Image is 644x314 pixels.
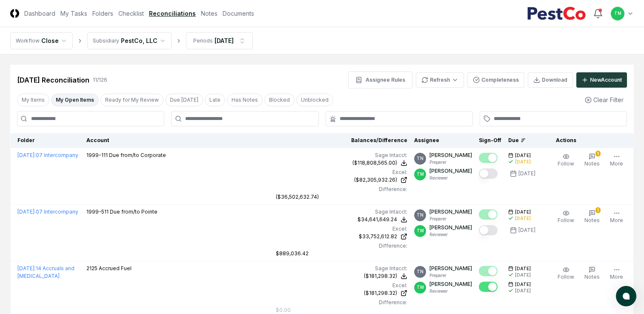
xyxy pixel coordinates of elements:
button: Ready for My Review [100,94,163,106]
span: [DATE] [515,152,531,159]
span: TM [417,228,424,234]
div: ($181,298.32) [364,289,397,297]
span: Follow [558,160,574,167]
div: Excel: [276,282,407,289]
span: Follow [558,217,574,223]
button: Mark complete [479,209,498,220]
span: [DATE] [515,281,531,288]
div: New Account [590,76,622,84]
button: Mark complete [479,266,498,276]
div: Difference: [276,242,407,250]
p: [PERSON_NAME] [429,167,472,175]
a: $33,752,612.82 [276,233,407,240]
a: Checklist [118,9,144,18]
p: Reviewer [429,231,472,238]
button: TM [610,6,625,21]
button: More [608,265,625,283]
p: [PERSON_NAME] [429,151,472,159]
th: Sign-Off [475,133,505,148]
span: Due from/to Pointe [110,208,157,215]
button: Blocked [264,94,295,106]
p: Preparer [429,216,472,222]
div: [DATE] [515,215,531,222]
div: ($82,305,932.26) [354,176,397,184]
div: 11 / 126 [93,76,107,84]
img: PestCo logo [527,7,586,20]
span: [DATE] : [17,152,36,158]
div: Sage Intacct : [276,265,407,272]
div: ($118,808,565.00) [352,159,397,167]
div: Actions [549,137,627,144]
div: $33,752,612.82 [359,233,397,240]
span: TN [417,268,424,275]
button: Download [528,72,573,88]
div: Excel: [276,168,407,176]
button: My Open Items [51,94,99,106]
span: TM [417,284,424,291]
div: [DATE] [515,159,531,165]
th: Assignee [411,133,475,148]
button: Follow [556,151,576,169]
div: [DATE] [518,170,535,177]
p: Reviewer [429,288,472,294]
button: Has Notes [227,94,263,106]
nav: breadcrumb [10,32,253,49]
img: Logo [10,9,19,18]
button: Follow [556,265,576,283]
button: More [608,151,625,169]
div: [DATE] Reconciliation [17,75,89,85]
div: Sage Intacct : [276,208,407,216]
div: Difference: [276,299,407,306]
span: TN [417,155,424,162]
div: Excel: [276,225,407,233]
span: Due from/to Corporate [109,152,166,158]
a: Folders [92,9,113,18]
div: 1 [595,207,601,213]
div: Difference: [276,186,407,193]
div: Periods [193,37,213,45]
button: ($181,298.32) [364,272,407,280]
div: Due [508,137,542,144]
a: ($82,305,932.26) [276,176,407,184]
button: Clear Filter [581,92,627,108]
button: NewAccount [576,72,627,88]
span: [DATE] [515,209,531,215]
button: Follow [556,208,576,226]
div: Subsidiary [93,37,119,45]
button: 1Notes [583,208,601,226]
a: [DATE]:14 Accruals and [MEDICAL_DATA] [17,265,74,279]
p: Preparer [429,159,472,166]
span: [DATE] : [17,265,36,271]
span: Accrued Fuel [99,265,132,271]
p: [PERSON_NAME] [429,265,472,272]
p: [PERSON_NAME] [429,280,472,288]
a: [DATE]:07 Intercompany [17,152,78,158]
span: 1999-511 [86,208,109,215]
span: Notes [584,160,600,167]
div: Workflow [16,37,40,45]
button: 1Notes [583,151,601,169]
div: [DATE] [515,272,531,278]
span: Follow [558,274,574,280]
a: Notes [201,9,218,18]
button: Mark complete [479,225,498,235]
a: Documents [223,9,254,18]
button: Unblocked [296,94,333,106]
div: Account [86,137,269,144]
p: [PERSON_NAME] [429,208,472,216]
a: [DATE]:07 Intercompany [17,208,78,215]
p: Reviewer [429,175,472,181]
div: Sage Intacct : [276,151,407,159]
span: 1999-111 [86,152,108,158]
button: My Items [17,94,49,106]
button: More [608,208,625,226]
a: ($181,298.32) [276,289,407,297]
button: Completeness [467,72,524,88]
span: TM [417,171,424,177]
button: Mark complete [479,282,498,292]
span: TN [417,212,424,218]
a: Reconciliations [149,9,196,18]
button: Refresh [416,72,464,88]
button: Notes [583,265,601,283]
th: Balances/Difference [272,133,411,148]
